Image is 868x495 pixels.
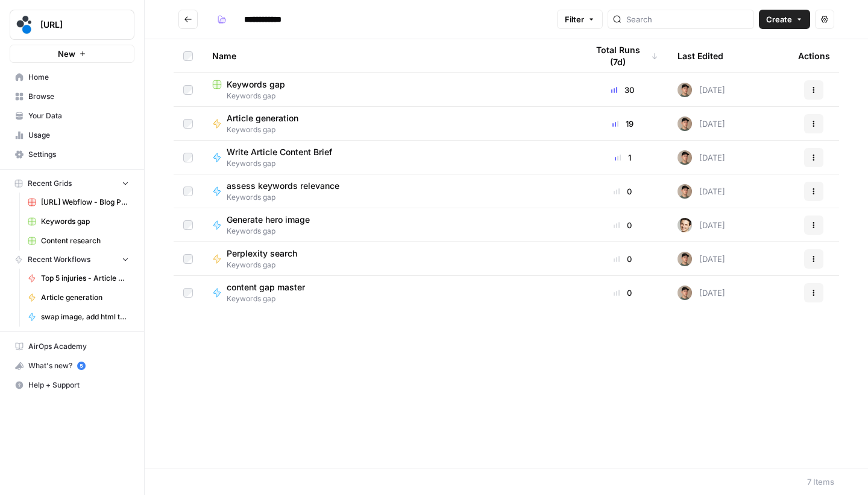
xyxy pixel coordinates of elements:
[212,91,568,101] span: Keywords gap
[10,357,134,375] div: What's new?
[178,10,198,29] button: Go back
[626,13,749,25] input: Search
[22,193,134,212] a: [URL] Webflow - Blog Posts Refresh
[28,130,129,141] span: Usage
[212,78,568,101] a: Keywords gapKeywords gap
[678,286,725,300] div: [DATE]
[678,150,725,165] div: [DATE]
[28,91,129,102] span: Browse
[40,19,113,31] span: [URL]
[212,214,568,237] a: Generate hero imageKeywords gap
[678,117,692,131] img: bpsmmg7ns9rlz03fz0nd196eddmi
[227,158,342,169] span: Keywords gap
[227,260,307,270] span: Keywords gap
[227,247,297,260] span: Perplexity search
[678,252,692,266] img: bpsmmg7ns9rlz03fz0nd196eddmi
[587,219,658,231] div: 0
[22,307,134,327] a: swap image, add html table to post body
[227,146,332,158] span: Write Article Content Brief
[227,78,285,91] span: Keywords gap
[227,226,319,237] span: Keywords gap
[10,87,134,106] a: Browse
[10,251,134,269] button: Recent Workflows
[212,39,568,72] div: Name
[41,292,129,303] span: Article generation
[587,84,658,96] div: 30
[678,184,692,199] img: bpsmmg7ns9rlz03fz0nd196eddmi
[587,152,658,164] div: 1
[227,281,305,293] span: content gap master
[678,117,725,131] div: [DATE]
[227,214,310,226] span: Generate hero image
[678,252,725,266] div: [DATE]
[28,72,129,83] span: Home
[10,68,134,87] a: Home
[10,174,134,193] button: Recent Grids
[10,45,134,63] button: New
[22,288,134,307] a: Article generation
[227,293,315,304] span: Keywords gap
[678,150,692,165] img: bpsmmg7ns9rlz03fz0nd196eddmi
[227,192,349,203] span: Keywords gap
[41,273,129,284] span: Top 5 injuries - Article Generation
[80,363,83,369] text: 5
[587,39,658,72] div: Total Runs (7d)
[212,281,568,304] a: content gap masterKeywords gap
[678,83,692,97] img: bpsmmg7ns9rlz03fz0nd196eddmi
[41,216,129,227] span: Keywords gap
[10,337,134,356] a: AirOps Academy
[678,39,723,72] div: Last Edited
[227,180,339,192] span: assess keywords relevance
[10,10,134,40] button: Workspace: spot.ai
[22,269,134,288] a: Top 5 injuries - Article Generation
[10,375,134,395] button: Help + Support
[798,39,830,72] div: Actions
[22,212,134,231] a: Keywords gap
[678,218,692,232] img: j7temtklz6amjwtjn5shyeuwpeb0
[14,14,36,36] img: spot.ai Logo
[807,476,834,488] div: 7 Items
[678,184,725,199] div: [DATE]
[41,197,129,208] span: [URL] Webflow - Blog Posts Refresh
[678,286,692,300] img: bpsmmg7ns9rlz03fz0nd196eddmi
[28,341,129,352] span: AirOps Academy
[58,48,75,60] span: New
[10,106,134,126] a: Your Data
[678,83,725,97] div: [DATE]
[10,126,134,145] a: Usage
[10,356,134,375] button: What's new? 5
[10,145,134,164] a: Settings
[212,247,568,270] a: Perplexity searchKeywords gap
[22,231,134,251] a: Content research
[565,13,584,25] span: Filter
[212,180,568,203] a: assess keywords relevanceKeywords gap
[28,380,129,391] span: Help + Support
[587,287,658,299] div: 0
[28,110,129,121] span: Your Data
[212,112,568,135] a: Article generationKeywords gap
[227,124,308,135] span: Keywords gap
[77,362,86,370] a: 5
[212,146,568,169] a: Write Article Content BriefKeywords gap
[587,118,658,130] div: 19
[587,253,658,265] div: 0
[28,149,129,160] span: Settings
[41,311,129,322] span: swap image, add html table to post body
[28,254,90,265] span: Recent Workflows
[28,178,72,189] span: Recent Grids
[41,235,129,246] span: Content research
[557,10,603,29] button: Filter
[766,13,792,25] span: Create
[587,185,658,197] div: 0
[759,10,810,29] button: Create
[227,112,298,124] span: Article generation
[678,218,725,232] div: [DATE]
